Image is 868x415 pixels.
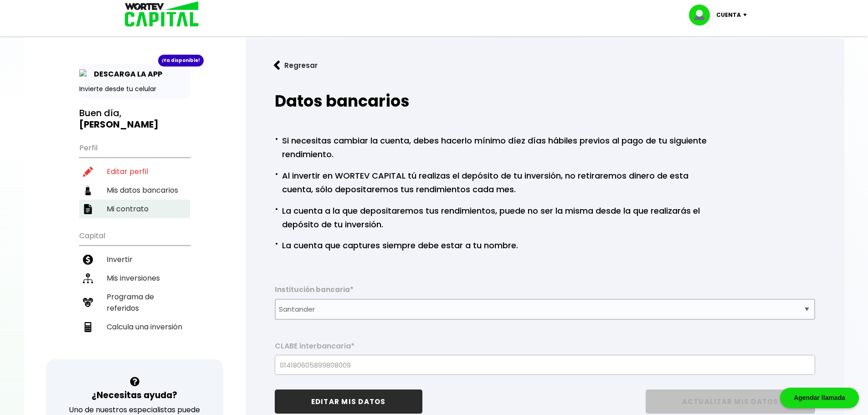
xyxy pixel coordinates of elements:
[689,5,716,26] img: profile-image
[646,389,815,414] button: ACTUALIZAR MIS DATOS
[741,14,753,16] img: icon-down
[79,69,89,79] img: app-icon
[83,273,93,283] img: inversiones-icon.6695dc30.svg
[79,250,190,269] a: Invertir
[716,8,741,22] p: Cuenta
[79,138,190,218] ul: Perfil
[279,355,811,374] input: 18 dígitos
[274,61,280,70] img: flecha izquierda
[275,132,713,161] p: Si necesitas cambiar la cuenta, debes hacerlo mínimo díez días hábiles previos al pago de tu sigu...
[83,255,93,265] img: invertir-icon.b3b967d7.svg
[89,68,162,80] p: DESCARGA LA APP
[83,297,93,307] img: recomiendanos-icon.9b8e9327.svg
[83,204,93,214] img: contrato-icon.f2db500c.svg
[79,225,190,359] ul: Capital
[79,84,190,94] p: Invierte desde tu celular
[275,92,815,110] h2: Datos bancarios
[79,269,190,287] a: Mis inversiones
[260,53,830,77] a: flecha izquierdaRegresar
[79,108,190,130] h3: Buen día,
[83,167,93,177] img: editar-icon.952d3147.svg
[158,55,204,67] div: ¡Ya disponible!
[275,389,422,414] button: EDITAR MIS DATOS
[83,185,93,195] img: datos-icon.10cf9172.svg
[79,162,190,181] a: Editar perfil
[275,237,518,252] p: La cuenta que captures siempre debe estar a tu nombre.
[79,318,190,336] a: Calcula una inversión
[79,287,190,318] a: Programa de referidos
[79,118,159,131] b: [PERSON_NAME]
[275,202,713,231] p: La cuenta a la que depositaremos tus rendimientos, puede no ser la misma desde la que realizarás ...
[275,237,278,251] span: ·
[275,167,713,196] p: Al invertir en WORTEV CAPITAL tú realizas el depósito de tu inversión, no retiraremos dinero de e...
[780,388,859,408] div: Agendar llamada
[92,389,177,402] h3: ¿Necesitas ayuda?
[83,322,93,332] img: calculadora-icon.17d418c4.svg
[260,53,331,77] button: Regresar
[79,200,190,218] a: Mi contrato
[275,285,815,299] label: Institución bancaria
[275,202,278,216] span: ·
[275,342,815,355] label: CLABE interbancaria
[275,132,278,146] span: ·
[275,167,278,181] span: ·
[79,181,190,200] a: Mis datos bancarios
